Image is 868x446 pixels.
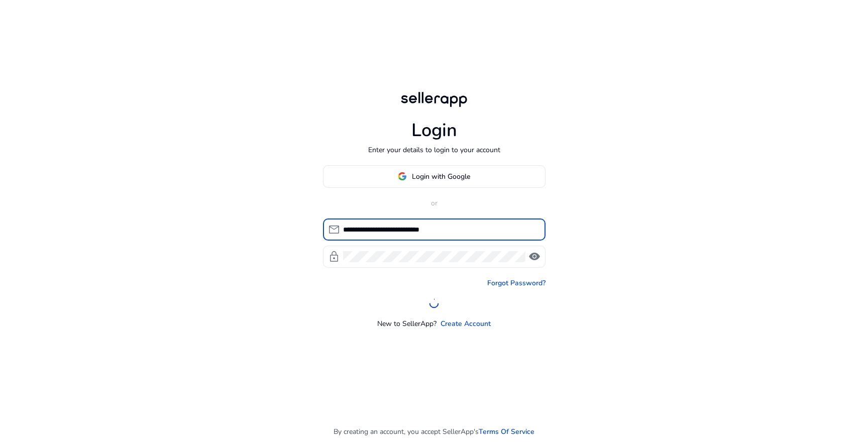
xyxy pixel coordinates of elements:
p: New to SellerApp? [377,318,437,329]
a: Create Account [441,318,491,329]
a: Forgot Password? [487,278,546,288]
img: google-logo.svg [398,172,407,181]
p: or [323,198,546,208]
p: Enter your details to login to your account [368,145,500,155]
span: lock [328,251,340,263]
button: Login with Google [323,165,546,188]
span: visibility [528,251,540,263]
span: Login with Google [412,171,470,182]
a: Terms Of Service [479,426,534,437]
h1: Login [411,120,457,141]
span: mail [328,224,340,236]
